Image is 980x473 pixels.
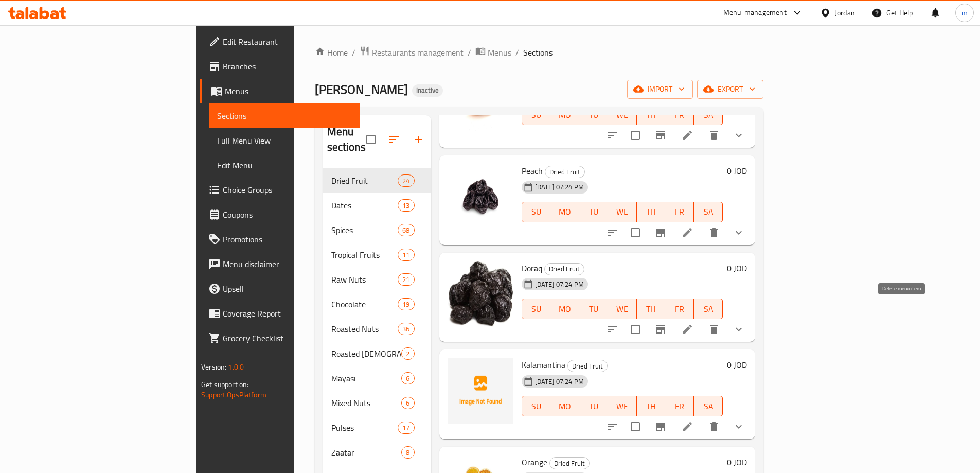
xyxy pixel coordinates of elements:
div: Dried Fruit [567,360,608,372]
span: Menu disclaimer [223,258,351,270]
span: Roasted [DEMOGRAPHIC_DATA] [331,347,402,360]
div: Dried Fruit24 [323,168,431,193]
span: Mayasi [331,372,402,384]
span: Orange [522,454,547,470]
span: Promotions [223,233,351,246]
span: FR [669,399,690,414]
span: Zaatar [331,446,402,459]
h6: 0 JOD [727,455,747,469]
span: WE [612,302,633,317]
span: FR [669,108,690,122]
button: TH [637,299,666,319]
button: show more [726,123,751,148]
span: SA [698,204,719,219]
a: Edit Restaurant [200,29,360,54]
span: Doraq [522,260,542,276]
div: Spices68 [323,218,431,242]
span: TU [583,302,604,317]
div: items [398,174,414,187]
div: Menu-management [723,7,787,19]
img: Doraq [448,261,513,327]
a: Menu disclaimer [200,252,360,276]
span: TU [583,399,604,414]
h6: 0 JOD [727,261,747,275]
div: items [398,249,414,261]
span: Inactive [412,86,443,95]
span: Choice Groups [223,184,351,196]
span: Dates [331,199,398,212]
button: TH [637,396,666,416]
div: Mixed Nuts6 [323,391,431,415]
div: Tropical Fruits11 [323,242,431,267]
span: 68 [398,225,414,235]
span: 6 [402,374,414,383]
span: Get support on: [201,378,248,391]
div: items [401,347,414,360]
a: Edit menu item [681,421,693,433]
button: show more [726,317,751,342]
svg: Show Choices [733,323,745,336]
button: SU [522,299,551,319]
button: FR [665,396,694,416]
span: WE [612,108,633,122]
span: SU [526,204,547,219]
div: Jordan [835,7,855,19]
a: Restaurants management [360,46,464,59]
span: SU [526,108,547,122]
div: Dates13 [323,193,431,218]
button: SU [522,202,551,222]
div: Spices [331,224,398,236]
svg: Show Choices [733,226,745,239]
span: [DATE] 07:24 PM [531,182,588,192]
button: TU [579,202,608,222]
span: Select to update [625,416,646,437]
span: Restaurants management [372,46,464,59]
div: Raw Nuts21 [323,267,431,292]
button: sort-choices [600,220,625,245]
button: MO [550,104,579,125]
button: FR [665,299,694,319]
span: Select to update [625,319,646,340]
a: Edit Menu [209,153,360,178]
div: Mayasi6 [323,366,431,391]
span: 1.0.0 [228,360,244,374]
span: Sections [523,46,553,59]
span: 36 [398,324,414,334]
div: items [401,446,414,459]
button: TH [637,104,666,125]
span: export [705,83,755,96]
a: Choice Groups [200,178,360,202]
span: SU [526,302,547,317]
li: / [468,46,471,59]
a: Edit menu item [681,323,693,336]
span: Peach [522,163,543,179]
nav: breadcrumb [315,46,763,59]
button: MO [550,299,579,319]
button: import [627,80,693,99]
span: Menus [488,46,511,59]
span: Branches [223,60,351,73]
div: Chocolate19 [323,292,431,317]
a: Promotions [200,227,360,252]
span: TH [641,108,662,122]
button: SU [522,104,551,125]
a: Sections [209,103,360,128]
button: Add section [406,127,431,152]
span: WE [612,399,633,414]
button: Branch-specific-item [648,123,673,148]
div: Chocolate [331,298,398,310]
span: TH [641,204,662,219]
div: Zaatar8 [323,440,431,465]
div: Roasted Nuts36 [323,317,431,341]
span: [DATE] 07:24 PM [531,279,588,289]
span: m [961,7,968,19]
div: Roasted Corn [331,347,402,360]
a: Branches [200,54,360,79]
span: TH [641,399,662,414]
span: 24 [398,176,414,186]
span: Raw Nuts [331,273,398,286]
span: [DATE] 07:24 PM [531,377,588,387]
